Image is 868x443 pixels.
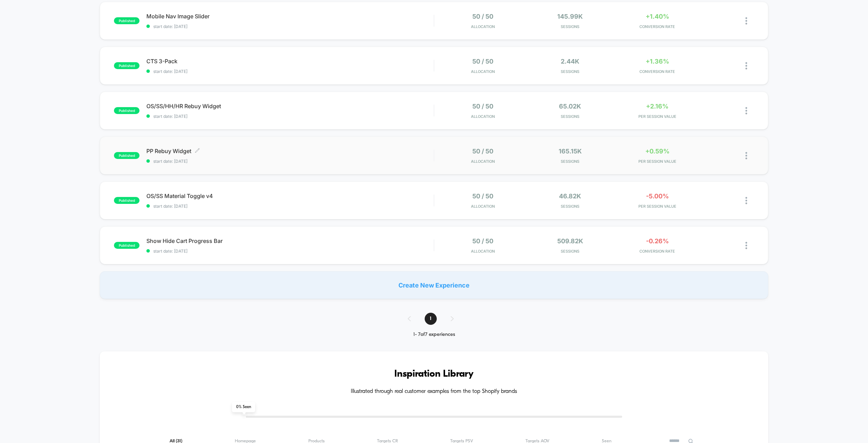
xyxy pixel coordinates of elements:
div: Create New Experience [100,271,768,299]
span: Sessions [528,249,612,254]
span: CONVERSION RATE [615,249,699,254]
span: published [114,62,139,69]
span: start date: [DATE] [146,159,434,164]
span: start date: [DATE] [146,248,434,254]
span: Allocation [471,24,495,29]
span: Sessions [528,69,612,74]
span: CONVERSION RATE [615,69,699,74]
span: 50 / 50 [472,237,493,245]
span: published [114,107,139,114]
span: 65.02k [559,103,581,110]
span: 0 % Seen [232,402,255,412]
img: close [745,197,747,204]
span: published [114,242,139,249]
span: 1 [425,313,437,325]
span: 2.44k [561,58,579,65]
span: +1.36% [646,58,669,65]
span: CONVERSION RATE [615,24,699,29]
span: Allocation [471,69,495,74]
span: PP Rebuy Widget [146,148,434,154]
span: Allocation [471,249,495,254]
span: Allocation [471,114,495,119]
span: Mobile Nav Image Slider [146,13,434,20]
span: start date: [DATE] [146,24,434,29]
span: OS/SS/HH/HR Rebuy Widget [146,103,434,110]
img: close [745,62,747,69]
span: Sessions [528,204,612,209]
h3: Inspiration Library [120,369,748,380]
span: +2.16% [646,103,668,110]
span: start date: [DATE] [146,69,434,74]
span: published [114,197,139,204]
span: 50 / 50 [472,58,493,65]
span: -0.26% [646,237,669,245]
span: PER SESSION VALUE [615,204,699,209]
span: Sessions [528,24,612,29]
span: CTS 3-Pack [146,58,434,65]
span: +1.40% [646,13,669,20]
span: 50 / 50 [472,192,493,200]
img: close [745,152,747,159]
img: close [745,107,747,114]
span: Show Hide Cart Progress Bar [146,237,434,244]
span: published [114,17,139,24]
span: 50 / 50 [472,103,493,110]
div: 1 - 7 of 7 experiences [401,332,467,338]
span: OS/SS Material Toggle v4 [146,192,434,199]
span: 50 / 50 [472,13,493,20]
span: Allocation [471,159,495,164]
span: published [114,152,139,159]
span: 165.15k [559,148,582,155]
span: +0.59% [645,148,669,155]
span: 145.99k [557,13,583,20]
img: close [745,17,747,25]
span: Sessions [528,114,612,119]
img: close [745,242,747,249]
span: Allocation [471,204,495,209]
h4: Illustrated through real customer examples from the top Shopify brands [120,388,748,395]
span: 46.82k [559,192,581,200]
span: PER SESSION VALUE [615,159,699,164]
span: 509.82k [557,237,583,245]
span: start date: [DATE] [146,114,434,119]
span: PER SESSION VALUE [615,114,699,119]
span: start date: [DATE] [146,204,434,209]
span: Sessions [528,159,612,164]
span: 50 / 50 [472,148,493,155]
span: -5.00% [646,192,669,200]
